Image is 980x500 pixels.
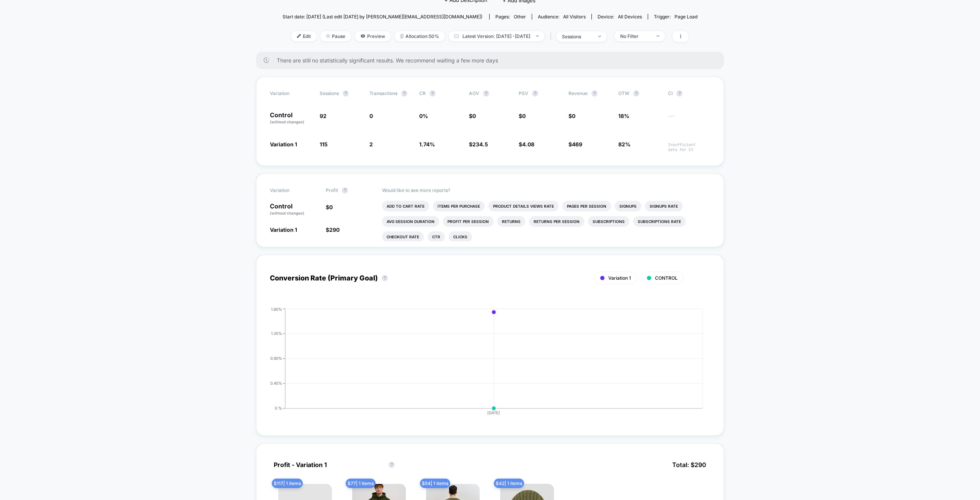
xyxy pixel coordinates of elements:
button: ? [401,90,407,97]
span: $ [469,141,488,148]
span: 82% [618,141,630,148]
span: 290 [329,226,340,233]
span: Total: $ 290 [668,457,710,472]
div: No Filter [620,33,651,39]
span: AOV [469,90,479,96]
span: Profit [326,187,338,193]
span: $ [519,113,526,119]
p: Control [270,112,312,125]
span: OTW [618,90,660,97]
span: Start date: [DATE] (Last edit [DATE] by [PERSON_NAME][EMAIL_ADDRESS][DOMAIN_NAME]) [283,14,482,20]
span: 469 [572,141,582,148]
tspan: [DATE] [488,410,500,415]
span: Variation 1 [270,141,297,148]
li: Signups [615,201,641,211]
span: $ 54 | 1 items [420,479,450,488]
span: 0 [369,113,373,119]
button: ? [430,90,436,97]
span: Edit [291,31,317,41]
span: Device: [591,14,648,20]
tspan: 0.45% [270,381,282,385]
span: 1.74 % [419,141,435,148]
span: $ 42 | 1 items [494,479,524,488]
span: Insufficient data for CI [668,142,710,152]
li: Clicks [449,231,472,242]
span: Variation 1 [608,275,631,281]
button: ? [676,90,683,97]
li: Signups Rate [645,201,683,211]
img: calendar [454,34,459,38]
span: Latest Version: [DATE] - [DATE] [449,31,544,41]
tspan: 0.90% [270,356,282,361]
span: (without changes) [270,211,304,215]
button: ? [389,462,395,468]
li: Add To Cart Rate [382,201,429,211]
li: Pages Per Session [562,201,611,211]
li: Ctr [428,231,445,242]
span: $ [469,113,476,119]
span: Pause [320,31,351,41]
div: sessions [562,34,593,39]
span: CR [419,90,426,96]
span: PSV [519,90,528,96]
span: Variation 1 [270,226,297,233]
img: end [598,36,601,37]
li: Returns [497,216,525,227]
span: 18% [618,113,629,119]
span: Page Load [675,14,697,20]
span: (without changes) [270,120,304,124]
button: ? [342,187,348,193]
button: ? [591,90,598,97]
span: 0 [572,113,575,119]
button: ? [532,90,538,97]
tspan: 1.35% [271,331,282,336]
span: Variation [270,90,312,97]
span: $ [568,113,575,119]
div: CONVERSION_RATE [262,307,702,422]
span: $ [326,204,333,210]
tspan: 1.80% [271,307,282,311]
p: Control [270,203,318,216]
span: Sessions [320,90,339,96]
span: 0 [329,204,333,210]
li: Product Details Views Rate [488,201,559,211]
img: rebalance [400,34,403,38]
span: Preview [355,31,391,41]
span: $ [519,141,534,148]
span: 0 % [419,113,428,119]
span: $ [568,141,582,148]
img: end [536,35,539,37]
img: end [657,35,659,37]
span: 2 [369,141,373,148]
li: Profit Per Session [443,216,493,227]
span: --- [668,114,710,125]
span: 4.08 [522,141,534,148]
span: 0 [472,113,476,119]
span: Revenue [568,90,588,96]
li: Subscriptions [588,216,629,227]
button: ? [382,275,388,281]
tspan: 0 % [275,406,282,410]
div: Audience: [538,14,586,20]
img: end [326,34,330,38]
li: Avg Session Duration [382,216,439,227]
span: CONTROL [655,275,678,281]
li: Checkout Rate [382,231,424,242]
span: 92 [320,113,327,119]
span: all devices [618,14,642,20]
span: All Visitors [563,14,586,20]
div: Pages: [495,14,526,20]
span: CI [668,90,710,97]
span: | [548,31,556,42]
span: other [514,14,526,20]
li: Items Per Purchase [433,201,485,211]
p: Would like to see more reports? [382,187,710,193]
span: 234.5 [472,141,488,148]
span: 0 [522,113,526,119]
button: ? [343,90,349,97]
span: 115 [320,141,328,148]
span: Transactions [369,90,397,96]
li: Returns Per Session [529,216,584,227]
span: $ 77 | 1 items [346,479,376,488]
button: ? [483,90,489,97]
